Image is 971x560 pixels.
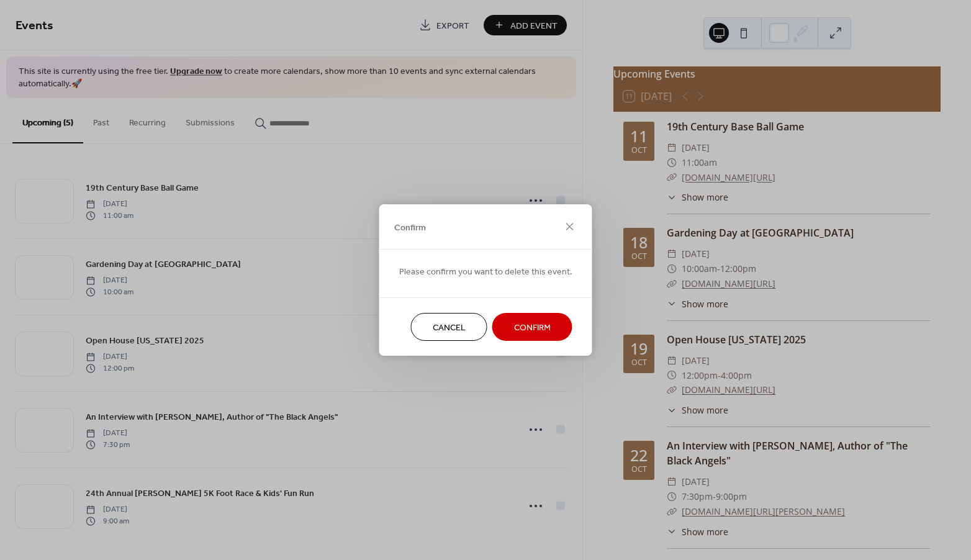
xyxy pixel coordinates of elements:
span: Confirm [394,221,426,234]
button: Confirm [492,313,572,341]
span: Confirm [514,322,551,335]
span: Please confirm you want to delete this event. [399,266,572,279]
button: Cancel [411,313,487,341]
span: Cancel [433,322,466,335]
